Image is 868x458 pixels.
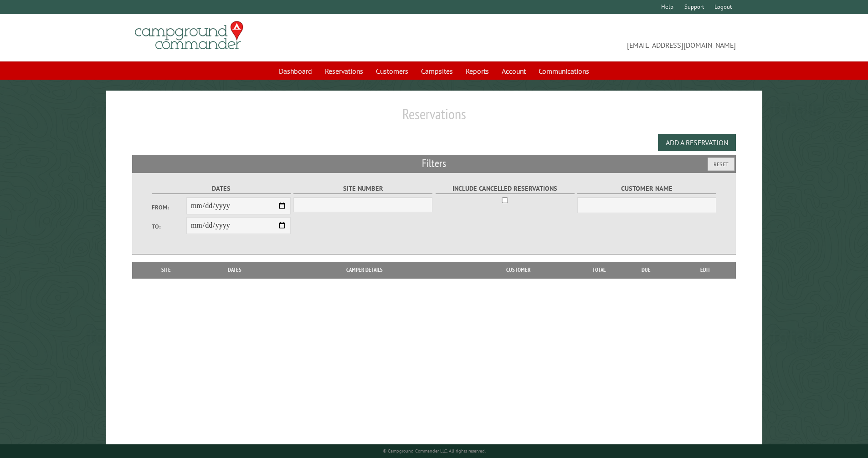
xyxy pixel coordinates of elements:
label: To: [152,222,186,231]
th: Customer [455,262,581,278]
h1: Reservations [132,105,736,130]
h2: Filters [132,155,736,172]
a: Account [496,62,531,80]
th: Dates [196,262,274,278]
label: Include Cancelled Reservations [436,183,575,194]
label: Customer Name [577,183,716,194]
th: Camper Details [274,262,455,278]
label: Site Number [293,183,432,194]
span: [EMAIL_ADDRESS][DOMAIN_NAME] [434,25,736,51]
a: Dashboard [273,62,318,80]
label: From: [152,203,186,212]
button: Reset [708,158,734,171]
th: Total [581,262,617,278]
a: Customers [370,62,414,80]
small: © Campground Commander LLC. All rights reserved. [383,448,486,454]
a: Reservations [319,62,369,80]
a: Communications [533,62,595,80]
th: Site [137,262,196,278]
th: Edit [675,262,736,278]
img: Campground Commander [132,18,246,53]
a: Campsites [416,62,458,80]
th: Due [617,262,675,278]
button: Add a Reservation [658,134,736,151]
label: Dates [152,183,291,194]
a: Reports [460,62,494,80]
